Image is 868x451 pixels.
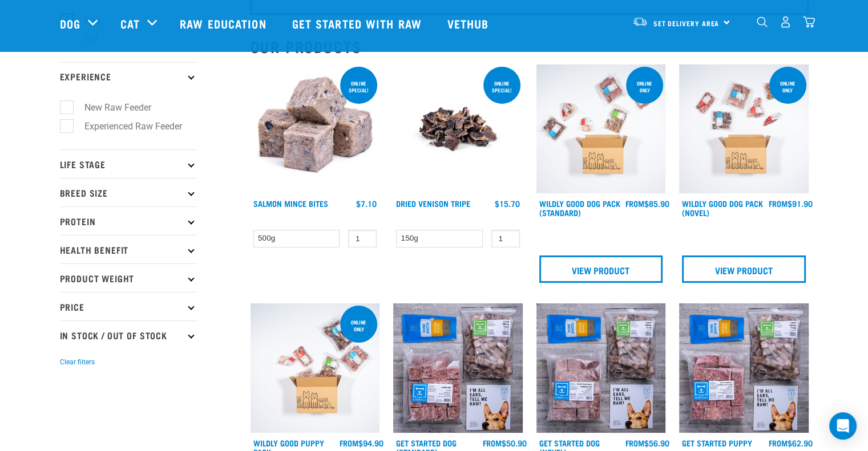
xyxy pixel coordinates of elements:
[253,201,328,205] a: Salmon Mince Bites
[679,303,809,433] img: NPS Puppy Update
[682,201,763,214] a: Wildly Good Dog Pack (Novel)
[682,255,806,283] a: View Product
[60,263,197,292] p: Product Weight
[281,1,436,46] a: Get started with Raw
[60,320,197,349] p: In Stock / Out Of Stock
[393,303,523,433] img: NSP Dog Standard Update
[120,15,140,32] a: Cat
[396,201,470,205] a: Dried Venison Tripe
[60,15,80,32] a: Dog
[340,75,377,99] div: ONLINE SPECIAL!
[60,149,197,178] p: Life Stage
[829,412,857,440] div: Open Intercom Messenger
[393,64,523,194] img: Dried Vension Tripe 1691
[769,201,788,205] span: FROM
[626,75,663,99] div: Online Only
[60,62,197,91] p: Experience
[625,438,669,448] div: $56.90
[539,255,663,283] a: View Product
[632,17,648,27] img: van-moving.png
[436,1,503,46] a: Vethub
[168,1,280,46] a: Raw Education
[251,303,380,433] img: Puppy 0 2sec
[483,75,520,99] div: ONLINE SPECIAL!
[66,100,156,115] label: New Raw Feeder
[757,17,768,27] img: home-icon-1@2x.png
[539,201,620,214] a: Wildly Good Dog Pack (Standard)
[356,199,377,208] div: $7.10
[769,199,813,208] div: $91.90
[769,75,806,99] div: Online Only
[340,441,358,445] span: FROM
[60,235,197,263] p: Health Benefit
[536,303,666,433] img: NSP Dog Novel Update
[60,206,197,235] p: Protein
[251,64,380,194] img: 1141 Salmon Mince 01
[60,292,197,320] p: Price
[625,201,644,205] span: FROM
[625,199,669,208] div: $85.90
[803,16,815,28] img: home-icon@2x.png
[495,199,520,208] div: $15.70
[340,438,383,448] div: $94.90
[491,230,520,247] input: 1
[769,441,788,445] span: FROM
[653,21,720,25] span: Set Delivery Area
[340,314,377,338] div: Online Only
[483,441,502,445] span: FROM
[682,441,752,445] a: Get Started Puppy
[66,119,187,133] label: Experienced Raw Feeder
[625,441,644,445] span: FROM
[483,438,527,448] div: $50.90
[780,16,792,28] img: user.png
[769,438,813,448] div: $62.90
[60,357,95,367] button: Clear filters
[60,178,197,206] p: Breed Size
[536,64,666,194] img: Dog 0 2sec
[679,64,809,194] img: Dog Novel 0 2sec
[348,230,377,247] input: 1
